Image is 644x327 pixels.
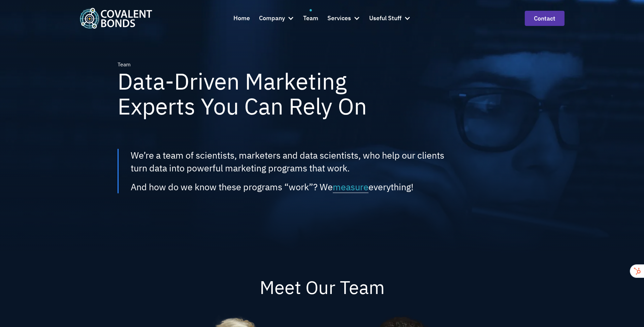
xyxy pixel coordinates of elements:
[233,9,250,27] a: Home
[259,9,294,27] div: Company
[303,13,318,23] div: Team
[131,181,414,193] div: And how do we know these programs “work”? We everything!
[79,8,152,28] a: home
[333,181,368,193] span: measure
[118,69,419,119] h1: Data-Driven Marketing Experts You Can Rely On
[541,254,644,327] iframe: Chat Widget
[79,8,152,28] img: Covalent Bonds White / Teal Logo
[327,9,360,27] div: Services
[525,11,565,26] a: contact
[327,13,351,23] div: Services
[128,278,516,296] h2: Meet Our Team
[259,13,285,23] div: Company
[369,9,411,27] div: Useful Stuff
[233,13,250,23] div: Home
[131,149,445,174] div: We’re a team of scientists, marketers and data scientists, who help our clients turn data into po...
[369,13,401,23] div: Useful Stuff
[303,9,318,27] a: Team
[118,61,131,69] div: Team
